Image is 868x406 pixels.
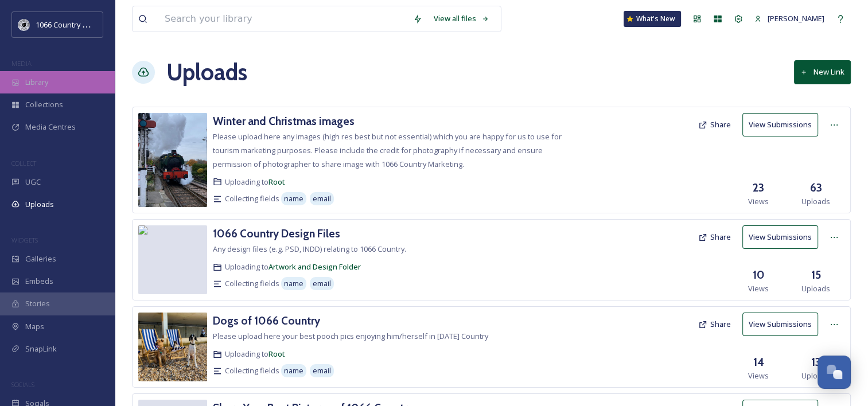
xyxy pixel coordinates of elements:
a: View Submissions [742,225,824,249]
span: Any design files (e.g. PSD, INDD) relating to 1066 Country. [213,244,406,254]
img: image00046.jpeg [138,113,207,207]
a: Winter and Christmas images [213,113,355,130]
span: Uploading to [225,177,285,188]
button: View Submissions [742,225,818,249]
h3: Dogs of 1066 Country [213,314,320,327]
span: Views [748,370,769,381]
span: name [284,278,303,289]
span: Stories [25,298,50,309]
span: email [313,278,331,289]
span: Library [25,77,48,88]
a: [PERSON_NAME] [749,7,830,30]
input: Search your library [159,6,407,32]
span: Uploads [801,196,830,207]
span: Embeds [25,276,53,287]
a: Root [268,349,285,359]
span: [PERSON_NAME] [768,13,824,24]
a: View Submissions [742,313,824,336]
span: UGC [25,177,41,188]
img: -IMG_0369.jpeg [138,313,207,381]
span: email [313,193,331,204]
a: What's New [624,11,681,27]
span: Maps [25,321,44,332]
img: beckyherriott%40icloud.com-1066%20terms%20%26%20conditions%20Folder.zip [138,225,207,294]
span: Please upload here any images (high res best but not essential) which you are happy for us to use... [213,131,562,169]
h3: 14 [753,354,764,370]
h3: 13 [811,354,821,370]
h3: 63 [810,179,822,196]
span: Please upload here your best pooch pics enjoying him/herself in [DATE] Country [213,331,488,341]
h3: 1066 Country Design Files [213,227,340,240]
h3: 15 [811,267,821,283]
button: Share [692,226,737,248]
h3: Winter and Christmas images [213,114,355,128]
span: Collections [25,99,63,110]
h3: 10 [753,267,765,283]
a: View Submissions [742,113,824,136]
span: Uploading to [225,349,285,360]
button: Share [692,313,737,335]
span: Collecting fields [225,193,279,204]
span: SOCIALS [11,380,34,389]
span: Views [748,283,769,294]
span: name [284,193,303,204]
a: 1066 Country Design Files [213,225,340,242]
a: Uploads [166,55,247,89]
span: Media Centres [25,122,76,132]
span: Uploads [801,370,830,381]
span: Galleries [25,253,56,264]
span: WIDGETS [11,236,38,244]
a: Dogs of 1066 Country [213,313,320,329]
button: Share [692,114,737,136]
span: name [284,365,303,376]
button: New Link [794,60,851,84]
span: Collecting fields [225,365,279,376]
button: View Submissions [742,113,818,136]
img: logo_footerstamp.png [18,19,30,30]
button: Open Chat [818,356,851,389]
a: View all files [428,7,495,30]
a: Root [268,177,285,187]
span: Uploading to [225,261,361,272]
span: email [313,365,331,376]
span: MEDIA [11,59,32,68]
span: Uploads [25,199,54,210]
button: View Submissions [742,313,818,336]
span: SnapLink [25,343,57,354]
span: Views [748,196,769,207]
span: Collecting fields [225,278,279,289]
h3: 23 [753,179,764,196]
span: Uploads [801,283,830,294]
a: Artwork and Design Folder [268,261,361,272]
span: 1066 Country Marketing [36,19,116,30]
span: COLLECT [11,159,36,167]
